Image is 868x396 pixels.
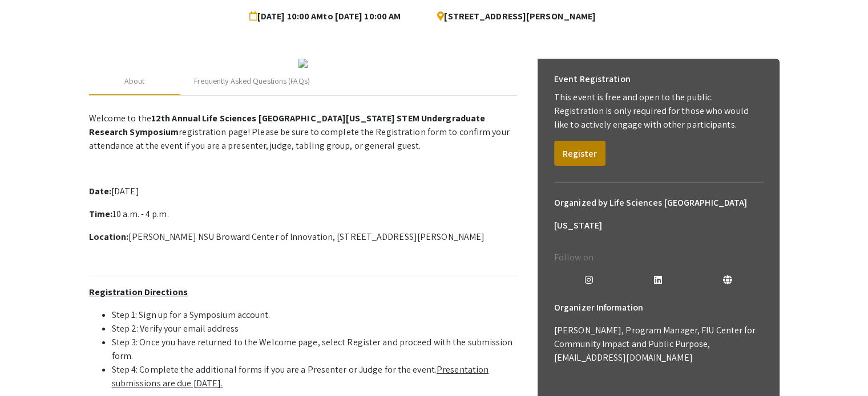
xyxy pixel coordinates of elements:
[112,308,517,322] li: Step 1: Sign up for a Symposium account.
[428,5,596,28] span: [STREET_ADDRESS][PERSON_NAME]
[298,59,308,68] img: 32153a09-f8cb-4114-bf27-cfb6bc84fc69.png
[554,141,605,166] button: Register
[554,91,763,132] p: This event is free and open to the public. Registration is only required for those who would like...
[89,112,517,153] p: Welcome to the registration page! Please be sure to complete the Registration form to confirm you...
[112,322,517,336] li: Step 2: Verify your email address
[89,112,486,138] strong: 12th Annual Life Sciences [GEOGRAPHIC_DATA][US_STATE] STEM Undergraduate Research Symposium
[554,68,631,91] h6: Event Registration
[194,75,310,87] div: Frequently Asked Questions (FAQs)
[9,345,49,387] iframe: Chat
[89,208,113,220] strong: Time:
[112,364,489,389] u: Presentation submissions are due [DATE].
[89,185,517,198] p: [DATE]
[554,251,763,264] p: Follow on
[89,185,112,197] strong: Date:
[89,231,129,243] strong: Location:
[112,336,517,363] li: Step 3: Once you have returned to the Welcome page, select Register and proceed with the submissi...
[112,363,517,390] li: Step 4: Complete the additional forms if you are a Presenter or Judge for the event.
[554,296,763,319] h6: Organizer Information
[89,230,517,244] p: [PERSON_NAME] NSU Broward Center of Innovation, [STREET_ADDRESS][PERSON_NAME]
[89,207,517,221] p: 10 a.m. - 4 p.m.
[554,191,763,237] h6: Organized by Life Sciences [GEOGRAPHIC_DATA][US_STATE]
[89,286,188,298] u: Registration Directions
[554,324,763,365] p: [PERSON_NAME], Program Manager, FIU Center for Community Impact and Public Purpose, [EMAIL_ADDRES...
[124,75,145,87] div: About
[249,5,405,28] span: [DATE] 10:00 AM to [DATE] 10:00 AM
